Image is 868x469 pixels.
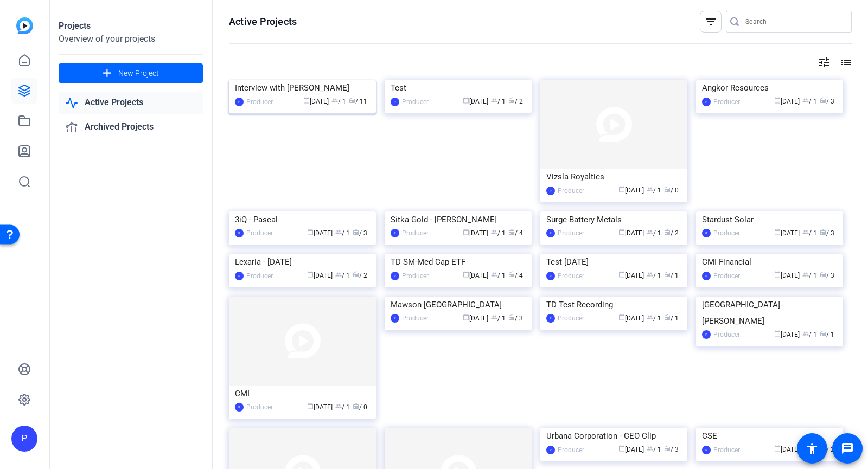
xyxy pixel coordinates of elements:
mat-icon: add [100,67,114,80]
span: group [802,97,809,104]
span: group [331,97,338,104]
span: radio [353,271,359,278]
span: group [802,271,809,278]
div: Producer [402,228,429,239]
span: / 1 [647,314,661,322]
span: [DATE] [463,314,488,322]
div: P [391,272,399,280]
span: radio [664,314,671,320]
span: radio [349,97,355,104]
span: radio [664,445,671,452]
div: Producer [713,445,740,455]
button: New Project [59,63,203,83]
div: 3iQ - Pascal [235,211,370,228]
span: group [491,97,497,104]
span: / 1 [335,272,350,279]
span: calendar_today [618,314,625,320]
div: P [546,187,555,195]
div: Producer [558,185,584,196]
span: radio [508,97,515,104]
span: radio [508,229,515,235]
div: Producer [558,228,584,239]
div: Producer [558,445,584,455]
span: / 1 [802,272,817,279]
div: Producer [246,97,273,107]
span: group [491,271,497,278]
span: / 1 [647,187,661,194]
h1: Active Projects [229,15,297,28]
span: radio [820,97,826,104]
div: CMI Financial [702,254,837,270]
span: calendar_today [463,314,469,320]
span: / 1 [491,229,506,237]
span: / 0 [353,403,367,411]
span: / 2 [353,272,367,279]
span: group [802,229,809,235]
span: radio [820,330,826,337]
span: calendar_today [618,229,625,235]
span: [DATE] [307,272,333,279]
span: / 3 [820,98,834,105]
div: TD Test Recording [546,297,681,313]
span: group [802,330,809,337]
div: P [702,272,711,280]
span: group [491,314,497,320]
span: group [335,403,342,409]
div: Vizsla Royalties [546,169,681,185]
span: radio [820,229,826,235]
div: TD SM-Med Cap ETF [391,254,526,270]
span: / 1 [331,98,346,105]
div: Producer [558,313,584,324]
span: radio [508,314,515,320]
span: calendar_today [463,229,469,235]
span: / 3 [820,272,834,279]
span: / 1 [647,229,661,237]
div: CSE [702,428,837,444]
span: / 11 [349,98,367,105]
span: / 1 [802,229,817,237]
div: Sitka Gold - [PERSON_NAME] [391,211,526,228]
span: [DATE] [774,272,800,279]
span: / 1 [802,331,817,338]
a: Active Projects [59,92,203,114]
div: P [546,272,555,280]
div: Producer [713,228,740,239]
div: P [235,229,244,237]
div: Producer [246,402,273,413]
span: radio [353,403,359,409]
span: [DATE] [618,272,644,279]
div: P [235,98,244,106]
div: Urbana Corporation - CEO Clip [546,428,681,444]
div: Producer [402,313,429,324]
div: P [702,229,711,237]
span: [DATE] [618,187,644,194]
span: [DATE] [618,314,644,322]
span: / 1 [647,272,661,279]
span: group [647,271,653,278]
div: Overview of your projects [59,33,203,46]
span: radio [508,271,515,278]
mat-icon: list [839,56,852,69]
div: Projects [59,20,203,33]
span: group [647,229,653,235]
span: radio [664,271,671,278]
div: Producer [713,271,740,281]
span: radio [820,271,826,278]
span: calendar_today [774,271,781,278]
span: calendar_today [774,330,781,337]
span: calendar_today [618,186,625,192]
span: calendar_today [774,445,781,452]
span: radio [664,229,671,235]
span: New Project [118,68,159,79]
span: / 1 [664,272,679,279]
span: group [335,229,342,235]
span: calendar_today [463,97,469,104]
a: Archived Projects [59,116,203,138]
mat-icon: accessibility [806,442,819,455]
div: Interview with [PERSON_NAME] [235,80,370,96]
span: [DATE] [774,229,800,237]
span: / 4 [508,229,523,237]
div: P [702,98,711,106]
div: P [391,98,399,106]
div: P [546,314,555,323]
